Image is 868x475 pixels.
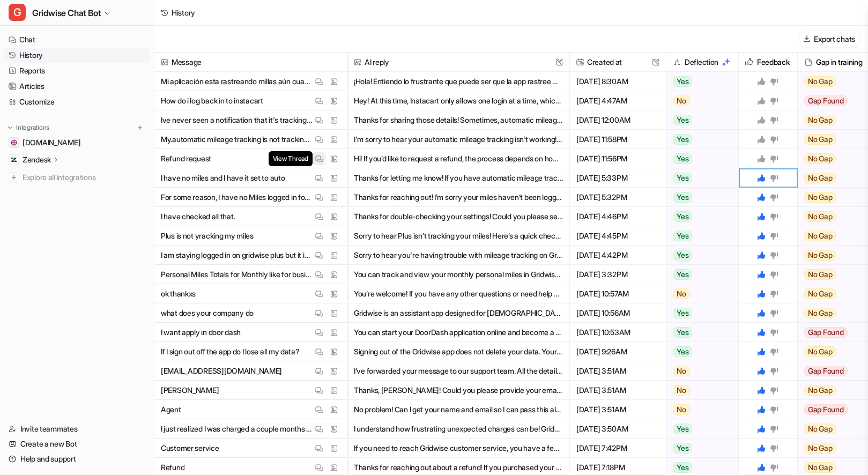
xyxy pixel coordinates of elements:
[673,211,692,222] span: Yes
[574,130,662,149] span: [DATE] 11:58PM
[804,288,836,299] span: No Gap
[4,79,150,94] a: Articles
[804,443,836,454] span: No Gap
[666,303,732,323] button: Yes
[161,168,285,188] p: I have no miles and I have it set to auto
[666,168,732,188] button: Yes
[673,231,692,241] span: Yes
[161,246,313,265] p: I am staying logged in on gridwise plus but it is not tracking my miles.
[4,48,150,63] a: History
[574,439,662,458] span: [DATE] 7:42PM
[32,5,101,20] span: Gridwise Chat Bot
[574,419,662,439] span: [DATE] 3:50AM
[673,308,692,318] span: Yes
[673,95,690,106] span: No
[804,95,848,106] span: Gap Found
[313,152,325,165] button: View Thread
[673,327,692,338] span: Yes
[804,385,836,396] span: No Gap
[11,157,17,163] img: Zendesk
[4,94,150,109] a: Customize
[574,149,662,168] span: [DATE] 11:56PM
[666,400,732,419] button: No
[673,250,692,261] span: Yes
[666,361,732,381] button: No
[354,130,563,149] button: I'm sorry to hear your automatic mileage tracking isn't working! To help troubleshoot, could you ...
[666,246,732,265] button: Yes
[666,91,732,110] button: No
[574,168,662,188] span: [DATE] 5:33PM
[804,134,836,145] span: No Gap
[161,342,300,361] p: If I sign out off the app do I lose all my data?
[161,72,313,91] p: Mi aplicación esta rastreando millas aún cuando no me encuentro manejando
[804,173,836,183] span: No Gap
[804,115,836,125] span: No Gap
[23,154,51,165] p: Zendesk
[354,439,563,458] button: If you need to reach Gridwise customer service, you have a few options: - You can visit our [Help...
[673,366,690,376] span: No
[666,265,732,284] button: Yes
[161,207,235,226] p: I have checked all that.
[800,31,859,47] button: Export chats
[804,231,836,241] span: No Gap
[4,32,150,47] a: Chat
[804,327,848,338] span: Gap Found
[574,207,662,226] span: [DATE] 4:46PM
[804,308,836,318] span: No Gap
[4,451,150,466] a: Help and support
[804,424,836,434] span: No Gap
[161,91,263,110] p: How do i log back in to instacart
[161,439,219,458] p: Customer service
[804,192,836,203] span: No Gap
[172,7,195,18] div: History
[4,63,150,78] a: Reports
[685,53,718,72] h2: Deflection
[161,381,219,400] p: [PERSON_NAME]
[161,130,313,149] p: My.automatic mileage tracking is not tracking my miles.
[269,151,313,166] span: View Thread
[4,170,150,185] a: Explore all integrations
[666,226,732,246] button: Yes
[161,265,313,284] p: Personal Miles Totals for Monthly like for business
[161,110,313,130] p: Ive never seen a notification that it's tracking but [DATE] it tracked all my miles just fine. I ...
[161,188,313,207] p: For some reason, I have no Miles logged in for last night and [DATE]. I haven’t sent the auto
[666,207,732,226] button: Yes
[574,381,662,400] span: [DATE] 3:51AM
[354,72,563,91] button: ¡Hola! Entiendo lo frustrante que puede ser que la app rastree millas cuando no estás manejando. ...
[666,130,732,149] button: Yes
[354,400,563,419] button: No problem! Can I get your name and email so I can pass this along to our support team?
[354,110,563,130] button: Thanks for sharing those details! Sometimes, automatic mileage tracking can be affected by device...
[804,211,836,222] span: No Gap
[804,404,848,415] span: Gap Found
[161,361,282,381] p: [EMAIL_ADDRESS][DOMAIN_NAME]
[574,91,662,110] span: [DATE] 4:47AM
[574,226,662,246] span: [DATE] 4:45PM
[574,303,662,323] span: [DATE] 10:56AM
[666,323,732,342] button: Yes
[354,149,563,168] button: Hi! If you’d like to request a refund, the process depends on how you purchased your Gridwise sub...
[574,265,662,284] span: [DATE] 3:32PM
[673,115,692,125] span: Yes
[673,192,692,203] span: Yes
[23,137,80,148] span: [DOMAIN_NAME]
[666,149,732,168] button: Yes
[161,323,241,342] p: I want apply in door dash
[673,424,692,434] span: Yes
[673,404,690,415] span: No
[666,188,732,207] button: Yes
[354,361,563,381] button: I’ve forwarded your message to our support team. All the details from this conversation have been...
[354,381,563,400] button: Thanks, [PERSON_NAME]! Could you please provide your email address as well so I can pass your req...
[354,419,563,439] button: I understand how frustrating unexpected charges can be! Gridwise does not handle billing or refun...
[354,91,563,110] button: Hey! At this time, Instacart only allows one login at a time, which means logging in to Instacart...
[804,153,836,164] span: No Gap
[574,361,662,381] span: [DATE] 3:51AM
[666,381,732,400] button: No
[574,53,662,72] span: Created at
[804,346,836,357] span: No Gap
[354,168,563,188] button: Thanks for letting me know! If you have automatic mileage tracking set but no miles are being rec...
[354,303,563,323] button: Gridwise is an assistant app designed for [DEMOGRAPHIC_DATA] workers, like rideshare and delivery...
[159,53,343,72] span: Message
[4,122,53,133] button: Integrations
[673,76,692,87] span: Yes
[673,385,690,396] span: No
